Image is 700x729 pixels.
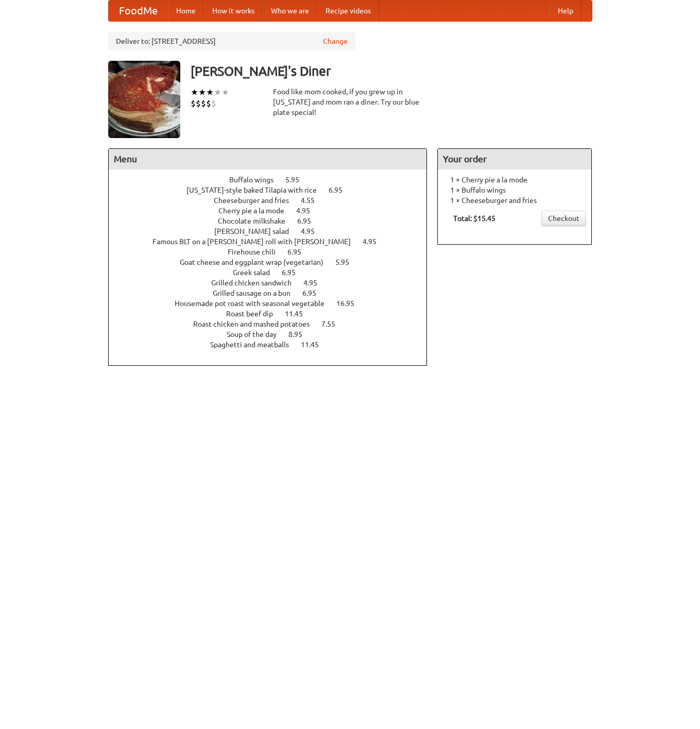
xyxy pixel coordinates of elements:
span: Cherry pie a la mode [218,207,295,215]
span: 5.95 [285,176,310,184]
span: Grilled chicken sandwich [211,279,302,287]
a: Checkout [541,211,586,226]
a: [US_STATE]-style baked Tilapia with rice 6.95 [186,186,362,194]
li: $ [211,98,216,109]
li: $ [196,98,201,109]
li: ★ [198,87,206,98]
h3: [PERSON_NAME]'s Diner [191,61,592,81]
a: Roast chicken and mashed potatoes 7.55 [193,320,354,328]
span: [US_STATE]-style baked Tilapia with rice [186,186,327,194]
span: 4.95 [296,207,320,215]
span: 16.95 [336,299,365,308]
a: FoodMe [109,1,168,21]
a: Buffalo wings 5.95 [229,176,318,184]
li: $ [206,98,211,109]
span: 6.95 [297,217,321,225]
a: Famous BLT on a [PERSON_NAME] roll with [PERSON_NAME] 4.95 [152,238,396,246]
a: Goat cheese and eggplant wrap (vegetarian) 5.95 [180,258,368,266]
span: 11.45 [285,310,313,318]
a: Cherry pie a la mode 4.95 [218,207,329,215]
a: Firehouse chili 6.95 [228,248,320,256]
a: Roast beef dip 11.45 [226,310,322,318]
a: How it works [204,1,263,21]
a: Housemade pot roast with seasonal vegetable 16.95 [175,299,373,308]
span: 5.95 [335,258,360,266]
li: 1 × Buffalo wings [443,185,586,195]
span: Housemade pot roast with seasonal vegetable [175,299,335,308]
h4: Your order [438,149,591,169]
span: 6.95 [329,186,353,194]
a: Recipe videos [317,1,379,21]
span: 4.95 [303,279,328,287]
span: 8.95 [288,330,313,338]
span: 6.95 [302,289,327,297]
span: [PERSON_NAME] salad [214,227,299,235]
li: ★ [206,87,214,98]
div: Deliver to: [STREET_ADDRESS] [108,32,355,50]
img: angular.jpg [108,61,180,138]
span: 6.95 [282,268,306,277]
li: 1 × Cherry pie a la mode [443,175,586,185]
span: 7.55 [321,320,346,328]
span: 4.95 [363,238,387,246]
li: ★ [221,87,229,98]
li: 1 × Cheeseburger and fries [443,195,586,206]
span: Roast beef dip [226,310,283,318]
a: Greek salad 6.95 [233,268,315,277]
a: Who we are [263,1,317,21]
span: Greek salad [233,268,280,277]
a: Grilled sausage on a bun 6.95 [213,289,335,297]
span: 4.55 [301,196,325,205]
a: Soup of the day 8.95 [227,330,321,338]
span: Soup of the day [227,330,287,338]
li: ★ [191,87,198,98]
span: Buffalo wings [229,176,284,184]
span: Roast chicken and mashed potatoes [193,320,320,328]
h4: Menu [109,149,427,169]
span: Famous BLT on a [PERSON_NAME] roll with [PERSON_NAME] [152,238,361,246]
span: Spaghetti and meatballs [210,341,299,349]
a: Chocolate milkshake 6.95 [218,217,330,225]
a: Help [550,1,582,21]
span: Grilled sausage on a bun [213,289,301,297]
li: $ [191,98,196,109]
a: Cheeseburger and fries 4.55 [214,196,334,205]
div: Food like mom cooked, if you grew up in [US_STATE] and mom ran a diner. Try our blue plate special! [273,87,428,117]
span: Firehouse chili [228,248,286,256]
a: [PERSON_NAME] salad 4.95 [214,227,334,235]
b: Total: $15.45 [453,214,496,223]
li: ★ [214,87,221,98]
a: Spaghetti and meatballs 11.45 [210,341,338,349]
span: Cheeseburger and fries [214,196,299,205]
li: $ [201,98,206,109]
a: Home [168,1,204,21]
span: 4.95 [301,227,325,235]
span: Goat cheese and eggplant wrap (vegetarian) [180,258,334,266]
span: 11.45 [301,341,329,349]
span: 6.95 [287,248,312,256]
a: Grilled chicken sandwich 4.95 [211,279,336,287]
a: Change [323,36,348,46]
span: Chocolate milkshake [218,217,296,225]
